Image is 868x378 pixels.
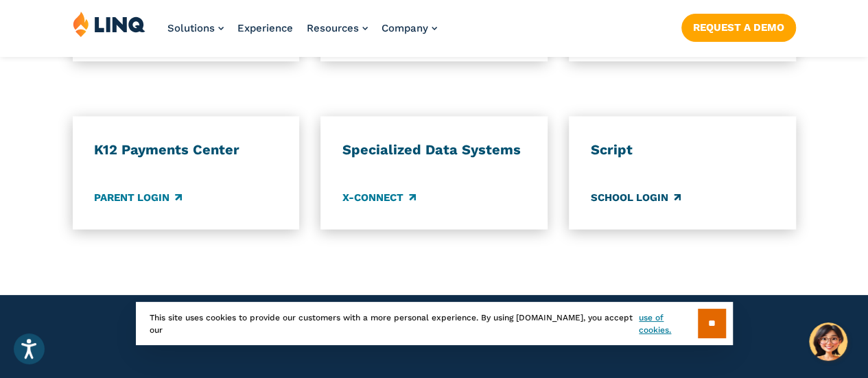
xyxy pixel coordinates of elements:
h3: Script [591,141,774,158]
h3: Specialized Data Systems [342,141,526,158]
a: Experience [237,22,293,34]
button: Hello, have a question? Let’s chat. [809,322,847,361]
span: Resources [307,22,359,34]
span: Solutions [167,22,215,34]
a: Parent Login [94,189,182,204]
nav: Primary Navigation [167,11,437,56]
span: Company [382,22,428,34]
img: LINQ | K‑12 Software [73,11,145,37]
a: Solutions [167,22,224,34]
a: use of cookies. [639,311,697,336]
h3: K12 Payments Center [94,141,277,158]
a: Request a Demo [681,14,796,41]
nav: Button Navigation [681,11,796,41]
div: This site uses cookies to provide our customers with a more personal experience. By using [DOMAIN... [136,302,733,345]
a: X-Connect [342,189,416,204]
a: Resources [307,22,368,34]
a: School Login [591,189,681,204]
a: Company [382,22,437,34]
